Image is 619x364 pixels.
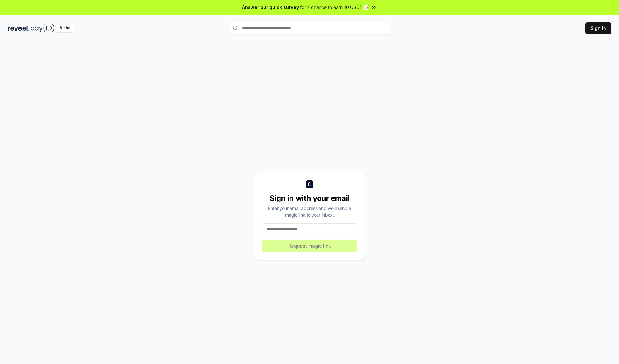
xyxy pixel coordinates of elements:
img: pay_id [31,24,54,32]
div: Sign in with your email [262,193,357,203]
img: logo_small [306,180,313,188]
div: Alpha [56,24,74,32]
span: for a chance to earn 10 USDT 📝 [300,4,369,11]
span: Answer our quick survey [242,4,299,11]
button: Sign In [585,22,611,34]
div: Enter your email address and we’ll send a magic link to your inbox. [262,205,357,218]
img: reveel_dark [8,24,29,32]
